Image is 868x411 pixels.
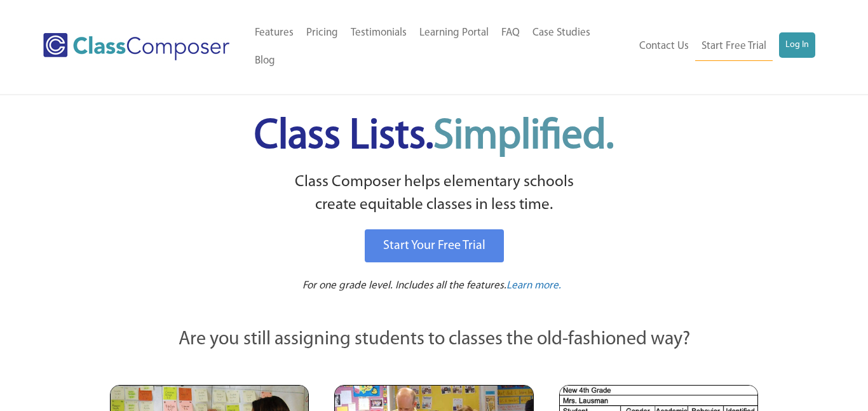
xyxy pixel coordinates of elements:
[108,171,760,217] p: Class Composer helps elementary schools create equitable classes in less time.
[43,33,229,60] img: Class Composer
[506,278,561,294] a: Learn more.
[110,326,758,354] p: Are you still assigning students to classes the old-fashioned way?
[506,280,561,291] span: Learn more.
[433,116,614,158] span: Simplified.
[300,19,344,47] a: Pricing
[495,19,526,47] a: FAQ
[248,19,630,75] nav: Header Menu
[779,32,815,58] a: Log In
[365,229,504,262] a: Start Your Free Trial
[248,47,281,75] a: Blog
[629,32,815,61] nav: Header Menu
[413,19,495,47] a: Learning Portal
[383,239,485,252] span: Start Your Free Trial
[254,116,614,158] span: Class Lists.
[248,19,300,47] a: Features
[302,280,506,291] span: For one grade level. Includes all the features.
[526,19,597,47] a: Case Studies
[695,32,773,61] a: Start Free Trial
[344,19,413,47] a: Testimonials
[633,32,695,60] a: Contact Us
